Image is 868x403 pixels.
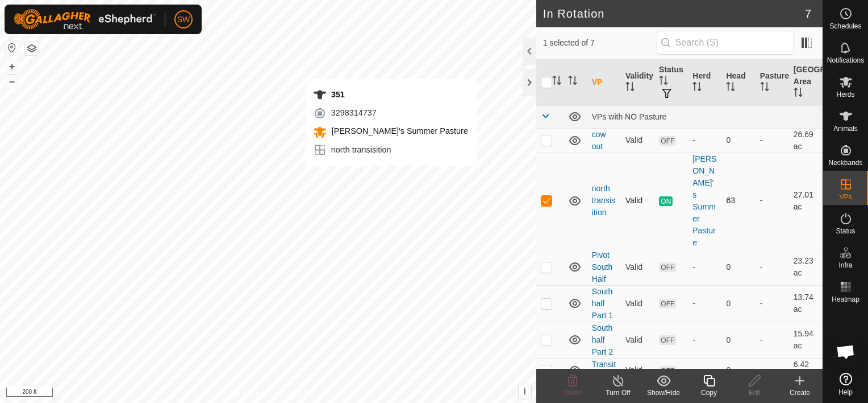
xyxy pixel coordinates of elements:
span: Animals [833,125,858,132]
a: Help [823,368,868,400]
div: Show/Hide [641,388,686,398]
div: - [692,364,717,376]
span: Heatmap [832,296,859,303]
span: 7 [805,5,811,22]
p-sorticon: Activate to sort [692,84,702,93]
div: - [692,334,717,346]
a: Privacy Policy [223,388,266,398]
span: 1 selected of 7 [543,37,657,49]
button: Map Layers [25,42,39,55]
p-sorticon: Activate to sort [726,84,735,93]
span: Delete [563,389,583,397]
div: 3298314737 [313,106,468,120]
td: Valid [621,153,654,249]
p-sorticon: Activate to sort [659,77,668,87]
div: 351 [313,88,468,101]
div: north transisition [313,143,468,157]
td: 26.69 ac [789,128,823,153]
span: Infra [838,262,852,269]
p-sorticon: Activate to sort [568,77,577,87]
th: Herd [688,59,721,106]
td: Valid [621,358,654,383]
span: i [524,386,526,396]
span: OFF [659,136,676,146]
td: - [756,249,789,285]
button: i [519,385,531,398]
a: cow out [592,130,606,151]
span: OFF [659,335,676,345]
span: SW [177,14,190,26]
td: 27.01 ac [789,153,823,249]
div: VPs with NO Pasture [592,112,818,121]
td: - [756,322,789,358]
td: Valid [621,128,654,153]
div: Edit [732,388,777,398]
img: Gallagher Logo [14,9,156,30]
th: Validity [621,59,654,106]
p-sorticon: Activate to sort [552,77,561,87]
a: Transition [592,360,616,381]
th: [GEOGRAPHIC_DATA] Area [789,59,823,106]
td: 13.74 ac [789,285,823,322]
p-sorticon: Activate to sort [625,84,635,93]
span: Notifications [827,57,864,64]
td: 0 [721,285,755,322]
span: Help [838,389,853,396]
td: 0 [721,249,755,285]
div: Open chat [829,335,863,369]
td: Valid [621,249,654,285]
td: - [756,358,789,383]
td: 6.42 ac [789,358,823,383]
a: South half Part 1 [592,287,613,320]
th: Pasture [756,59,789,106]
div: Create [777,388,823,398]
span: Schedules [829,23,861,30]
p-sorticon: Activate to sort [794,89,803,98]
span: [PERSON_NAME]'s Summer Pasture [329,126,468,135]
td: 15.94 ac [789,322,823,358]
div: - [692,261,717,273]
td: 0 [721,358,755,383]
a: Pivot South Half [592,250,613,283]
button: + [5,60,19,73]
button: – [5,75,19,88]
span: ON [659,196,673,206]
td: - [756,128,789,153]
td: - [756,153,789,249]
div: [PERSON_NAME]'s Summer Pasture [692,153,717,249]
button: Reset Map [5,41,19,55]
span: Neckbands [828,159,862,166]
td: 0 [721,322,755,358]
div: - [692,134,717,146]
a: Contact Us [279,388,313,398]
td: Valid [621,285,654,322]
input: Search (S) [657,31,794,55]
span: Herds [836,91,854,98]
a: north transisition [592,184,615,217]
td: 63 [721,153,755,249]
p-sorticon: Activate to sort [760,84,769,93]
a: South half Part 2 [592,323,613,356]
td: 23.23 ac [789,249,823,285]
h2: In Rotation [543,7,805,20]
div: - [692,298,717,310]
span: Status [836,228,855,235]
td: 0 [721,128,755,153]
span: OFF [659,262,676,272]
span: OFF [659,366,676,376]
th: Head [721,59,755,106]
span: VPs [839,194,852,200]
td: Valid [621,322,654,358]
span: OFF [659,299,676,309]
td: - [756,285,789,322]
div: Copy [686,388,732,398]
th: VP [587,59,621,106]
div: Turn Off [595,388,641,398]
th: Status [654,59,688,106]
